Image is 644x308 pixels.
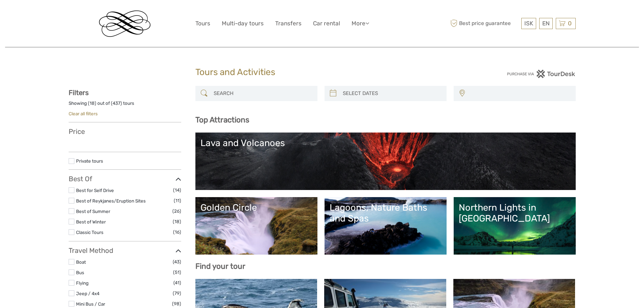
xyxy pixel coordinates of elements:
[173,218,181,226] span: (18)
[195,262,245,271] b: Find your tour
[69,175,181,183] h3: Best Of
[90,100,95,106] label: 18
[330,202,442,250] a: Lagoons, Nature Baths and Spas
[173,268,181,276] span: (51)
[340,88,443,99] input: SELECT DATES
[275,19,302,28] a: Transfers
[76,219,106,224] a: Best of Winter
[76,259,86,265] a: Boat
[449,18,520,29] span: Best price guarantee
[211,88,314,99] input: SEARCH
[173,258,181,266] span: (43)
[567,20,573,27] span: 0
[76,198,146,204] a: Best of Reykjanes/Eruption Sites
[200,202,312,250] a: Golden Circle
[69,111,98,116] a: Clear all filters
[69,127,181,136] h3: Price
[173,186,181,194] span: (14)
[222,19,264,28] a: Multi-day tours
[174,197,181,205] span: (11)
[76,188,114,193] a: Best for Self Drive
[173,228,181,236] span: (16)
[76,230,103,235] a: Classic Tours
[69,246,181,255] h3: Travel Method
[76,280,89,286] a: Flying
[76,158,103,164] a: Private tours
[313,19,340,28] a: Car rental
[76,291,99,296] a: Jeep / 4x4
[195,67,449,78] h1: Tours and Activities
[76,270,84,275] a: Bus
[113,100,120,106] label: 437
[459,202,571,224] div: Northern Lights in [GEOGRAPHIC_DATA]
[173,289,181,297] span: (79)
[459,202,571,250] a: Northern Lights in [GEOGRAPHIC_DATA]
[69,89,89,97] strong: Filters
[200,138,571,148] div: Lava and Volcanoes
[172,300,181,308] span: (98)
[76,301,105,307] a: Mini Bus / Car
[507,70,575,78] img: PurchaseViaTourDesk.png
[195,115,249,124] b: Top Attractions
[352,19,369,28] a: More
[539,18,553,29] div: EN
[69,100,181,111] div: Showing ( ) out of ( ) tours
[99,10,150,37] img: Reykjavik Residence
[524,20,533,27] span: ISK
[76,209,110,214] a: Best of Summer
[200,138,571,185] a: Lava and Volcanoes
[200,202,312,213] div: Golden Circle
[330,202,442,224] div: Lagoons, Nature Baths and Spas
[173,279,181,287] span: (41)
[172,207,181,215] span: (26)
[195,19,210,28] a: Tours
